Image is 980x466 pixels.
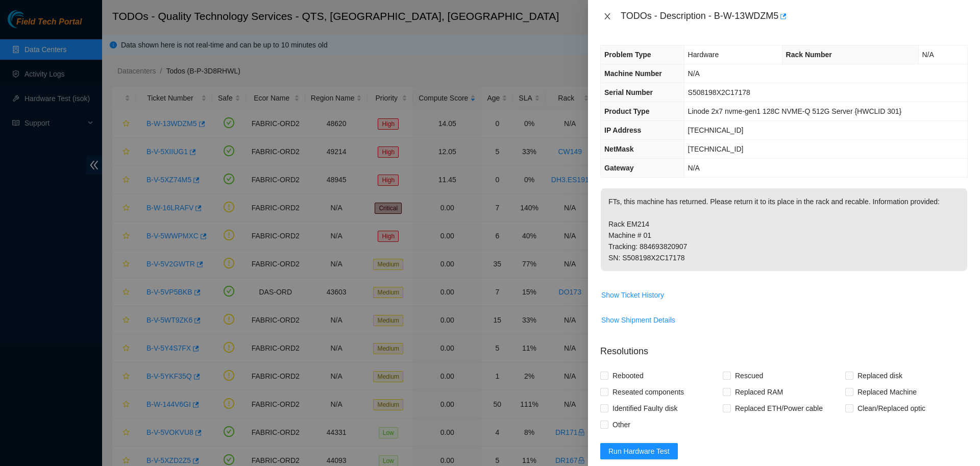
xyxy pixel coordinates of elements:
[601,312,676,328] button: Show Shipment Details
[608,446,670,457] span: Run Hardware Test
[853,367,906,384] span: Replaced disk
[688,145,744,153] span: [TECHNICAL_ID]
[608,400,682,416] span: Identified Faulty disk
[786,51,832,59] span: Rack Number
[688,69,700,78] span: N/A
[600,336,968,358] p: Resolutions
[604,88,653,96] span: Serial Number
[604,164,634,172] span: Gateway
[601,314,675,326] span: Show Shipment Details
[604,51,651,59] span: Problem Type
[853,384,921,400] span: Replaced Machine
[600,12,615,21] button: Close
[688,107,902,115] span: Linode 2x7 nvme-gen1 128C NVME-Q 512G Server {HWCLID 301}
[604,107,649,115] span: Product Type
[731,367,767,384] span: Rescued
[731,384,787,400] span: Replaced RAM
[601,289,664,301] span: Show Ticket History
[688,164,700,172] span: N/A
[853,400,929,416] span: Clean/Replaced optic
[608,416,634,433] span: Other
[608,384,688,400] span: Reseated components
[621,8,968,24] div: TODOs - Description - B-W-13WDZM5
[688,88,750,96] span: S508198X2C17178
[604,145,634,153] span: NetMask
[731,400,827,416] span: Replaced ETH/Power cable
[601,287,665,303] button: Show Ticket History
[922,51,934,59] span: N/A
[688,51,719,59] span: Hardware
[604,69,662,78] span: Machine Number
[604,126,641,134] span: IP Address
[601,188,967,271] p: FTs, this machine has returned. Please return it to its place in the rack and recable. Informatio...
[688,126,744,134] span: [TECHNICAL_ID]
[603,12,611,20] span: close
[608,367,648,384] span: Rebooted
[600,443,678,459] button: Run Hardware Test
